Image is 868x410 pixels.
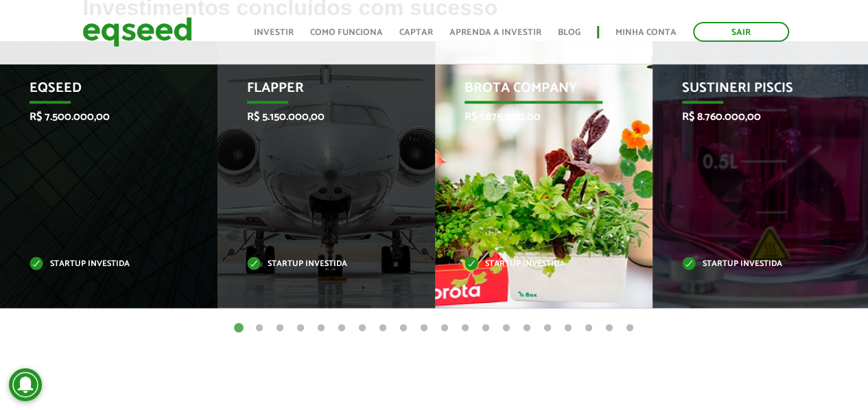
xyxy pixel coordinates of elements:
button: 1 of 20 [232,322,246,335]
button: 20 of 20 [623,322,637,335]
button: 11 of 20 [438,322,451,335]
button: 2 of 20 [253,322,266,335]
a: Captar [399,28,433,37]
button: 3 of 20 [273,322,287,335]
button: 8 of 20 [376,322,390,335]
p: Brota Company [465,80,602,104]
button: 15 of 20 [520,322,534,335]
button: 5 of 20 [314,322,328,335]
button: 6 of 20 [335,322,349,335]
a: Sair [693,22,789,42]
a: Blog [558,28,580,37]
button: 13 of 20 [479,322,493,335]
button: 12 of 20 [458,322,472,335]
a: Investir [254,28,294,37]
p: R$ 7.500.000,00 [30,110,167,123]
p: Startup investida [247,261,385,268]
img: EqSeed [82,14,192,50]
button: 17 of 20 [561,322,575,335]
p: Sustineri Piscis [682,80,820,104]
button: 7 of 20 [355,322,369,335]
p: Flapper [247,80,385,104]
a: Aprenda a investir [449,28,541,37]
p: R$ 5.150.000,00 [247,110,385,123]
button: 16 of 20 [541,322,554,335]
p: Startup investida [682,261,820,268]
button: 9 of 20 [397,322,410,335]
button: 4 of 20 [294,322,307,335]
button: 19 of 20 [602,322,616,335]
p: R$ 8.760.000,00 [682,110,820,123]
a: Como funciona [310,28,383,37]
p: Startup investida [465,261,602,268]
button: 18 of 20 [582,322,596,335]
button: 14 of 20 [500,322,513,335]
p: R$ 1.875.000,00 [465,110,602,123]
p: EqSeed [30,80,167,104]
a: Minha conta [615,28,677,37]
p: Startup investida [30,261,167,268]
button: 10 of 20 [417,322,431,335]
